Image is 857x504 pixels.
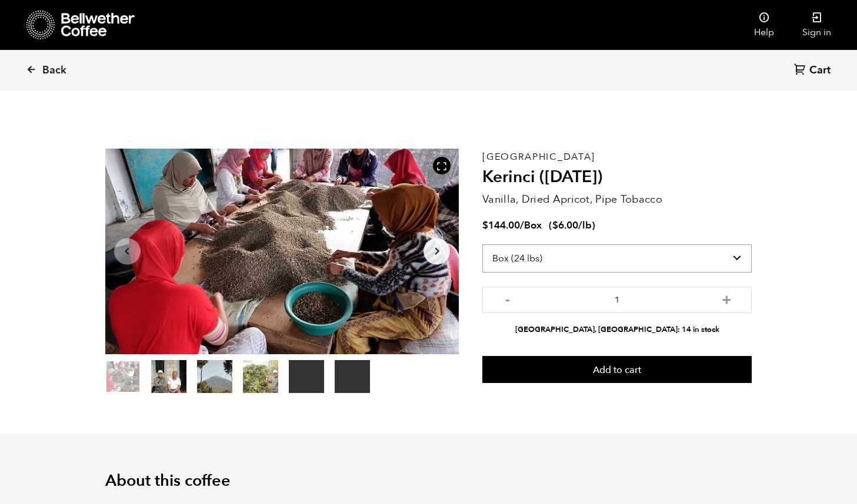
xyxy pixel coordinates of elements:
h2: About this coffee [105,472,752,490]
button: Add to cart [482,356,752,383]
span: / [520,219,524,232]
span: Box [524,219,542,232]
h2: Kerinci ([DATE]) [482,167,752,187]
bdi: 6.00 [552,219,578,232]
span: $ [552,219,558,232]
span: $ [482,219,488,232]
li: [GEOGRAPHIC_DATA], [GEOGRAPHIC_DATA]: 14 in stock [482,324,752,335]
video: Your browser does not support the video tag. [335,360,370,393]
button: - [500,293,515,304]
bdi: 144.00 [482,219,520,232]
button: + [719,293,734,304]
video: Your browser does not support the video tag. [289,360,324,393]
span: Back [42,63,66,78]
a: Cart [794,63,833,79]
span: ( ) [549,219,595,232]
p: Vanilla, Dried Apricot, Pipe Tobacco [482,191,752,207]
span: /lb [578,219,592,232]
span: Cart [809,63,831,78]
